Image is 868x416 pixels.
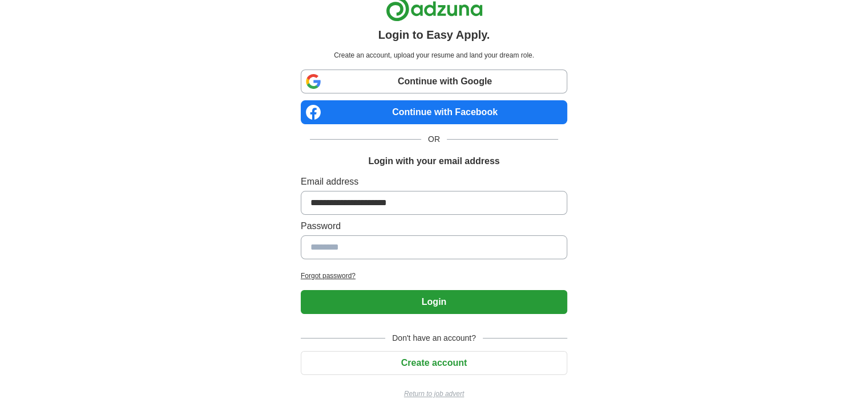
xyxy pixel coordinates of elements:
[301,351,567,375] button: Create account
[301,389,567,399] a: Return to job advert
[421,133,447,145] span: OR
[301,100,567,124] a: Continue with Facebook
[303,50,565,60] p: Create an account, upload your resume and land your dream role.
[385,332,483,344] span: Don't have an account?
[368,154,499,168] h1: Login with your email address
[301,358,567,368] a: Create account
[301,70,567,93] a: Continue with Google
[301,271,567,281] a: Forgot password?
[301,219,567,233] label: Password
[378,26,490,43] h1: Login to Easy Apply.
[301,290,567,314] button: Login
[301,175,567,189] label: Email address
